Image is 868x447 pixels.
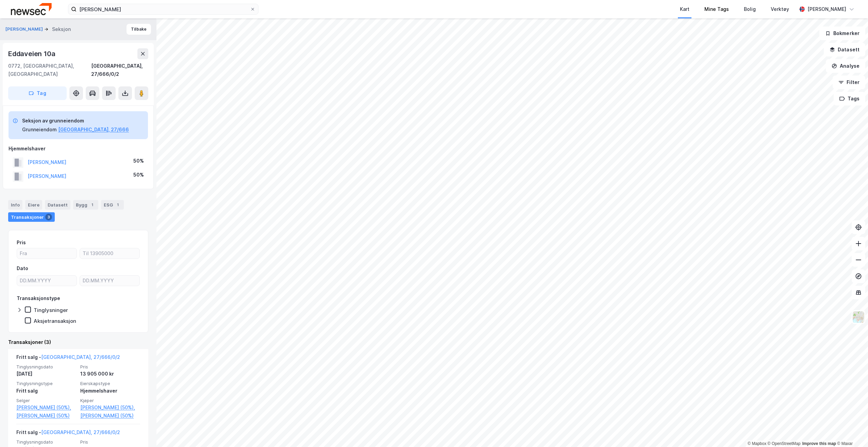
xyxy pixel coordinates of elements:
[771,5,789,13] div: Verktøy
[16,353,120,364] div: Fritt salg -
[834,414,868,447] iframe: Chat Widget
[768,441,801,446] a: OpenStreetMap
[17,264,28,272] div: Dato
[17,248,77,259] input: Fra
[34,318,76,324] div: Aksjetransaksjon
[45,200,70,210] div: Datasett
[16,403,76,412] a: [PERSON_NAME] (50%),
[22,117,129,125] div: Seksjon av grunneiendom
[25,200,42,210] div: Eiere
[58,126,129,134] button: [GEOGRAPHIC_DATA], 27/666
[807,5,846,13] div: [PERSON_NAME]
[819,27,865,40] button: Bokmerker
[80,398,140,403] span: Kjøper
[89,201,96,208] div: 1
[834,414,868,447] div: Kontrollprogram for chat
[16,381,76,386] span: Tinglysningstype
[80,412,140,420] a: [PERSON_NAME] (50%)
[80,387,140,395] div: Hjemmelshaver
[133,171,144,179] div: 50%
[834,92,865,105] button: Tags
[101,200,124,210] div: ESG
[5,26,44,33] button: [PERSON_NAME]
[41,429,120,435] a: [GEOGRAPHIC_DATA], 27/666/0/2
[77,4,250,14] input: Søk på adresse, matrikkel, gårdeiere, leietakere eller personer
[8,212,55,222] div: Transaksjoner
[80,403,140,412] a: [PERSON_NAME] (50%),
[133,157,144,165] div: 50%
[802,441,836,446] a: Improve this map
[826,59,865,73] button: Analyse
[744,5,756,13] div: Bolig
[8,86,67,100] button: Tag
[80,364,140,370] span: Pris
[80,381,140,386] span: Eierskapstype
[704,5,729,13] div: Mine Tags
[16,387,76,395] div: Fritt salg
[8,200,22,210] div: Info
[8,62,91,78] div: 0772, [GEOGRAPHIC_DATA], [GEOGRAPHIC_DATA]
[41,354,120,360] a: [GEOGRAPHIC_DATA], 27/666/0/2
[833,76,865,89] button: Filter
[680,5,689,13] div: Kart
[748,441,766,446] a: Mapbox
[22,126,57,134] div: Grunneiendom
[80,276,139,286] input: DD.MM.YYYY
[127,24,151,35] button: Tilbake
[8,48,56,59] div: Eddaveien 10a
[80,248,139,259] input: Til 13905000
[16,370,76,378] div: [DATE]
[16,412,76,420] a: [PERSON_NAME] (50%)
[824,43,865,56] button: Datasett
[16,428,120,439] div: Fritt salg -
[16,364,76,370] span: Tinglysningsdato
[17,238,26,247] div: Pris
[91,62,148,78] div: [GEOGRAPHIC_DATA], 27/666/0/2
[80,370,140,378] div: 13 905 000 kr
[8,338,148,346] div: Transaksjoner (3)
[114,201,121,208] div: 1
[16,398,76,403] span: Selger
[852,311,865,324] img: Z
[11,3,52,15] img: newsec-logo.f6e21ccffca1b3a03d2d.png
[80,439,140,445] span: Pris
[73,200,98,210] div: Bygg
[45,214,52,220] div: 3
[16,439,76,445] span: Tinglysningsdato
[34,307,68,313] div: Tinglysninger
[9,145,148,153] div: Hjemmelshaver
[17,276,77,286] input: DD.MM.YYYY
[52,25,71,33] div: Seksjon
[17,294,60,302] div: Transaksjonstype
